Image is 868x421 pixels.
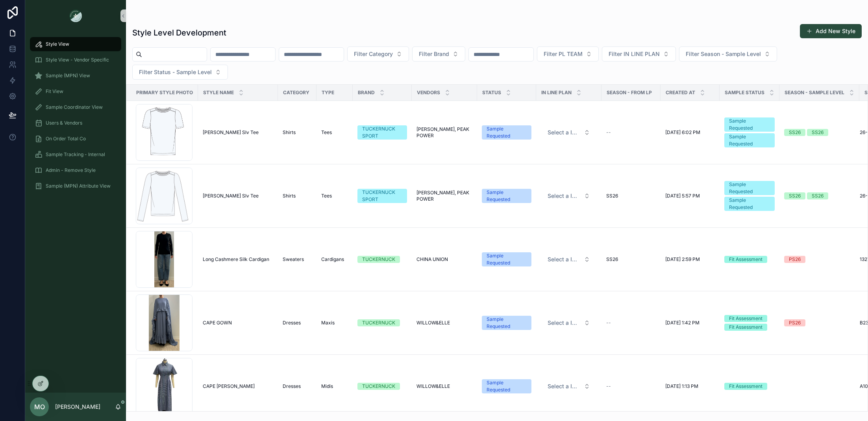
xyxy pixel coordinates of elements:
a: Dresses [283,383,312,389]
a: SS26SS26 [784,192,855,199]
a: Sample Coordinator View [30,100,121,114]
a: Tees [321,193,348,199]
span: -- [606,383,611,389]
div: Sample Requested [729,197,770,211]
span: Dresses [283,383,301,389]
a: [PERSON_NAME], PEAK POWER [416,190,472,202]
span: [PERSON_NAME] Slv Tee [203,129,259,136]
span: Category [283,89,309,96]
a: Sample RequestedSample Requested [724,181,775,211]
span: Select a IN LINE PLAN [548,192,581,200]
a: Maxis [321,320,348,326]
a: Select Button [541,315,597,330]
span: Filter Brand [419,50,449,58]
a: PS26 [784,319,855,326]
a: TUCKERNUCK [357,319,407,326]
button: Select Button [347,47,409,61]
span: CAPE [PERSON_NAME] [203,383,255,389]
a: [DATE] 2:59 PM [665,256,715,263]
span: Vendors [417,89,440,96]
a: Fit View [30,84,121,99]
span: Style Name [203,89,234,96]
a: Sweaters [283,256,312,263]
a: TUCKERNUCK SPORT [357,189,407,203]
span: WILLOW&ELLE [416,320,450,326]
a: [DATE] 5:57 PM [665,193,715,199]
a: WILLOW&ELLE [416,320,472,326]
div: Sample Requested [487,252,527,266]
span: [DATE] 1:13 PM [665,383,698,389]
a: Style View [30,37,121,51]
a: -- [606,383,656,389]
div: Sample Requested [487,125,527,140]
span: CAPE GOWN [203,320,232,326]
a: [PERSON_NAME], PEAK POWER [416,126,472,139]
span: Select a IN LINE PLAN [548,382,581,390]
span: IN LINE PLAN [541,89,572,96]
a: Fit AssessmentFit Assessment [724,315,775,331]
span: SS26 [606,193,618,199]
span: SS26 [606,256,618,263]
div: TUCKERNUCK [362,319,395,326]
div: scrollable content [25,32,126,203]
span: Style View - Vendor Specific [46,57,109,63]
a: Shirts [283,193,312,199]
a: SS26SS26 [784,129,855,136]
a: TUCKERNUCK SPORT [357,125,407,140]
span: Sample Coordinator View [46,104,103,110]
div: Sample Requested [487,379,527,393]
a: Style View - Vendor Specific [30,53,121,67]
button: Select Button [602,47,676,61]
a: Select Button [541,379,597,394]
span: Sample Tracking - Internal [46,151,105,158]
span: Status [482,89,501,96]
button: Add New Style [800,24,862,38]
span: Type [322,89,334,96]
a: Sample (MPN) View [30,69,121,83]
span: Tees [321,129,332,136]
span: Primary Style Photo [136,89,193,96]
span: Brand [358,89,375,96]
span: CHINA UNION [416,256,448,263]
span: Select a IN LINE PLAN [548,255,581,263]
img: App logo [69,9,82,22]
a: WILLOW&ELLE [416,383,472,389]
span: Maxis [321,320,335,326]
span: SEASON - SAMPLE LEVEL [785,89,844,96]
a: [PERSON_NAME] Slv Tee [203,129,273,136]
div: SS26 [812,129,824,136]
span: [DATE] 2:59 PM [665,256,700,263]
a: Sample Tracking - Internal [30,147,121,162]
button: Select Button [541,189,596,203]
div: TUCKERNUCK SPORT [362,189,402,203]
a: Sample Requested [482,125,531,140]
span: WILLOW&ELLE [416,383,450,389]
div: SS26 [812,192,824,199]
span: Filter Category [354,50,393,58]
span: Filter Season - Sample Level [686,50,761,58]
a: Sample RequestedSample Requested [724,117,775,147]
a: [DATE] 1:42 PM [665,320,715,326]
a: Long Cashmere Silk Cardigan [203,256,273,263]
a: Dresses [283,320,312,326]
a: Sample (MPN) Attribute View [30,179,121,193]
span: -- [606,320,611,326]
a: SS26 [606,256,656,263]
span: Select a IN LINE PLAN [548,319,581,327]
span: Season - From LP [607,89,652,96]
div: TUCKERNUCK [362,256,395,263]
button: Select Button [541,252,596,266]
a: Fit Assessment [724,256,775,263]
a: -- [606,129,656,136]
div: Fit Assessment [729,324,763,331]
div: Sample Requested [729,133,770,147]
span: Midis [321,383,333,389]
a: Tees [321,129,348,136]
div: Fit Assessment [729,256,763,263]
p: [PERSON_NAME] [55,403,100,411]
a: [DATE] 6:02 PM [665,129,715,136]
